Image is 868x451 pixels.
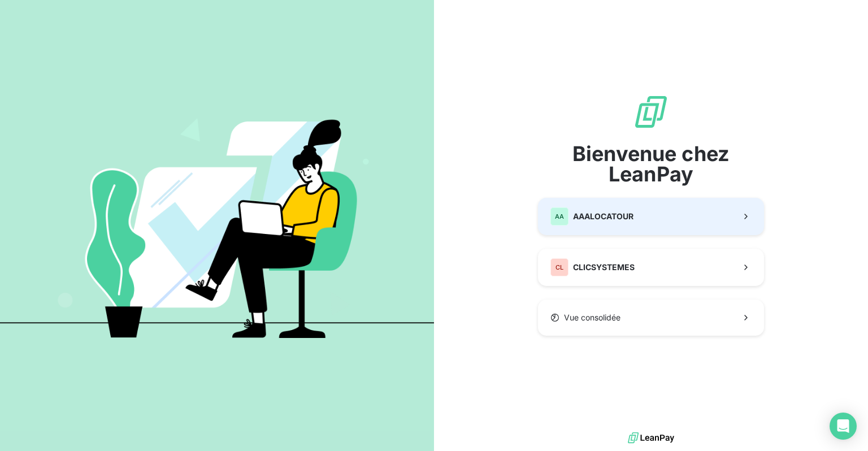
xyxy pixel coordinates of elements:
[538,198,764,235] button: AAAAALOCATOUR
[564,312,620,323] span: Vue consolidée
[573,211,633,222] span: AAALOCATOUR
[538,144,764,184] span: Bienvenue chez LeanPay
[550,207,568,225] div: AA
[573,262,635,273] span: CLICSYSTEMES
[633,94,669,130] img: logo sigle
[550,258,568,276] div: CL
[538,249,764,286] button: CLCLICSYSTEMES
[830,413,857,440] div: Open Intercom Messenger
[538,300,764,336] button: Vue consolidée
[628,430,674,446] img: logo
